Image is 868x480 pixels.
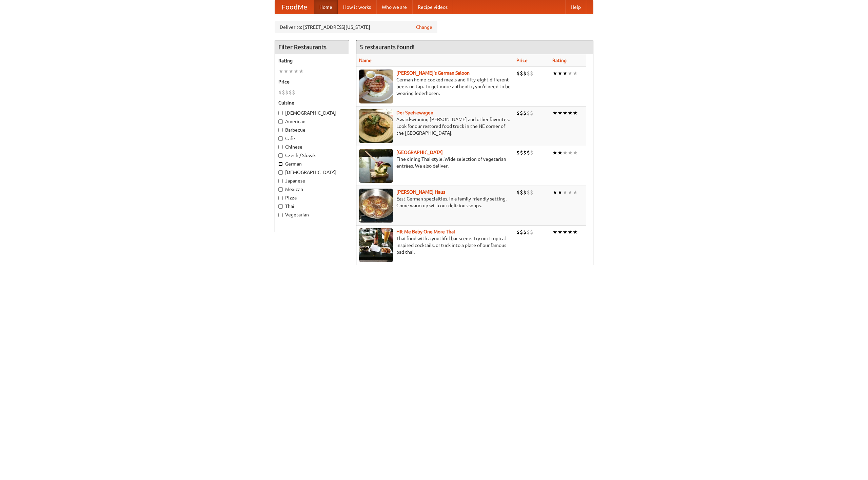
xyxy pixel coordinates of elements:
li: $ [527,70,530,77]
img: satay.jpg [359,149,393,183]
li: $ [530,109,533,117]
li: $ [282,89,285,96]
input: [DEMOGRAPHIC_DATA] [278,170,283,175]
li: ★ [552,109,557,117]
li: ★ [568,109,573,117]
li: ★ [557,149,563,156]
li: ★ [278,68,283,75]
h5: Cuisine [278,99,346,106]
h5: Rating [278,57,346,64]
li: $ [530,70,533,77]
p: Award-winning [PERSON_NAME] and other favorites. Look for our restored food truck in the NE corne... [359,116,511,136]
img: esthers.jpg [359,70,393,103]
li: $ [530,189,533,196]
li: ★ [573,70,578,77]
li: $ [523,189,527,196]
a: How it works [338,0,376,14]
a: Price [516,58,528,63]
img: babythai.jpg [359,228,393,262]
li: ★ [573,189,578,196]
li: $ [520,70,523,77]
li: ★ [573,228,578,236]
p: East German specialties, in a family-friendly setting. Come warm up with our delicious soups. [359,195,511,209]
li: $ [527,228,530,236]
li: $ [527,109,530,117]
li: $ [520,109,523,117]
h4: Filter Restaurants [275,40,349,54]
a: Hit Me Baby One More Thai [396,229,455,234]
a: Home [314,0,338,14]
p: German home-cooked meals and fifty-eight different beers on tap. To get more authentic, you'd nee... [359,76,511,97]
li: ★ [568,228,573,236]
div: Deliver to: [STREET_ADDRESS][US_STATE] [275,21,437,33]
label: [DEMOGRAPHIC_DATA] [278,110,346,116]
li: ★ [568,149,573,156]
li: ★ [557,70,563,77]
input: American [278,119,283,124]
h5: Price [278,78,346,85]
input: Czech / Slovak [278,153,283,158]
li: $ [516,189,520,196]
li: ★ [283,68,289,75]
li: $ [516,149,520,156]
li: ★ [552,189,557,196]
li: $ [523,149,527,156]
li: ★ [563,109,568,117]
input: [DEMOGRAPHIC_DATA] [278,111,283,115]
li: $ [523,109,527,117]
li: ★ [563,70,568,77]
input: Japanese [278,179,283,183]
li: ★ [557,109,563,117]
li: ★ [563,149,568,156]
li: ★ [563,189,568,196]
li: $ [523,70,527,77]
input: Pizza [278,196,283,200]
p: Thai food with a youthful bar scene. Try our tropical inspired cocktails, or tuck into a plate of... [359,235,511,255]
li: $ [292,89,295,96]
input: Cafe [278,136,283,141]
label: Vegetarian [278,211,346,218]
p: Fine dining Thai-style. Wide selection of vegetarian entrées. We also deliver. [359,156,511,169]
li: ★ [573,109,578,117]
label: American [278,118,346,125]
li: $ [285,89,289,96]
li: ★ [557,189,563,196]
li: ★ [299,68,304,75]
label: Thai [278,203,346,210]
li: ★ [552,228,557,236]
li: ★ [568,189,573,196]
li: $ [516,109,520,117]
li: $ [527,149,530,156]
li: $ [520,189,523,196]
a: Change [416,24,432,31]
li: $ [289,89,292,96]
li: $ [530,149,533,156]
label: German [278,160,346,167]
input: Chinese [278,145,283,149]
li: ★ [557,228,563,236]
li: ★ [289,68,294,75]
img: kohlhaus.jpg [359,189,393,223]
b: [GEOGRAPHIC_DATA] [396,150,443,155]
a: Who we are [376,0,412,14]
li: ★ [552,70,557,77]
a: [PERSON_NAME] Haus [396,189,445,195]
input: Mexican [278,187,283,192]
label: Mexican [278,186,346,193]
a: Help [565,0,586,14]
a: FoodMe [275,0,314,14]
a: Rating [552,58,567,63]
a: Recipe videos [412,0,453,14]
ng-pluralize: 5 restaurants found! [360,44,415,50]
input: German [278,162,283,166]
input: Barbecue [278,128,283,132]
li: $ [516,228,520,236]
a: Name [359,58,372,63]
li: $ [520,228,523,236]
a: Der Speisewagen [396,110,433,115]
input: Vegetarian [278,213,283,217]
li: $ [527,189,530,196]
a: [PERSON_NAME]'s German Saloon [396,70,470,76]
